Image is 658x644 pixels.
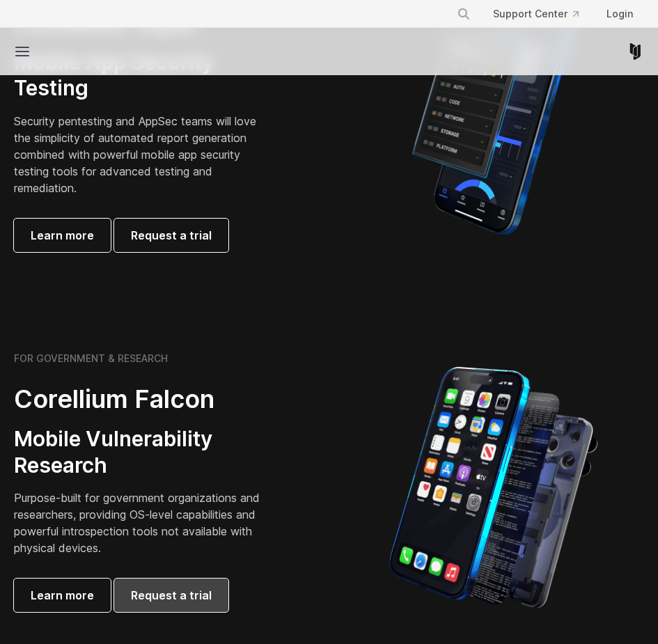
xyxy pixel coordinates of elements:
span: Learn more [31,227,94,244]
a: Support Center [482,1,590,26]
img: iPhone model separated into the mechanics used to build the physical device. [389,366,598,609]
h3: Mobile Vulnerability Research [14,426,296,478]
h2: Corellium Falcon [14,384,296,415]
a: Request a trial [114,219,228,252]
a: Corellium Home [627,43,644,60]
span: Request a trial [131,227,212,244]
span: Request a trial [131,587,212,604]
button: Search [451,1,476,26]
h3: Mobile App Security Testing [14,49,263,102]
a: Login [595,1,644,26]
p: Purpose-built for government organizations and researchers, providing OS-level capabilities and p... [14,489,296,556]
a: Learn more [14,219,111,252]
p: Security pentesting and AppSec teams will love the simplicity of automated report generation comb... [14,113,263,196]
div: Navigation Menu [446,1,644,26]
a: Request a trial [114,579,228,612]
span: Learn more [31,587,94,604]
a: Learn more [14,579,111,612]
h6: FOR GOVERNMENT & RESEARCH [14,352,168,365]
